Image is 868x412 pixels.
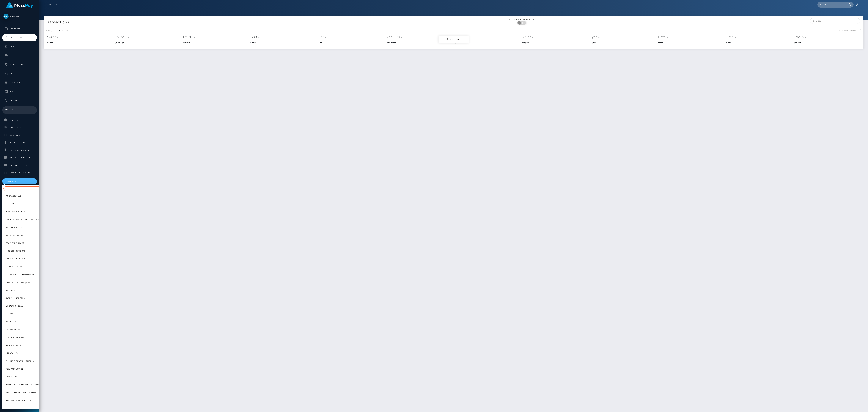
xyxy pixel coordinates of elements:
[3,126,36,129] span: Payer Logos
[6,351,18,355] span: UzestA LLC -
[6,202,16,206] span: MassPay -
[2,117,37,123] a: Partners
[46,34,114,40] th: Name
[793,40,861,45] th: Status
[44,2,59,8] a: Transactions
[2,88,37,96] a: Taxes
[46,20,451,25] h4: Transactions
[590,40,657,45] th: Type
[3,171,36,175] span: Past Due Transactions
[590,34,657,40] th: Type
[6,180,30,183] div: Choose Client
[454,18,590,21] div: View Pending Transactions
[6,383,56,387] span: Alerte International Media Inc. - StripperFans
[3,186,70,191] input: Search
[2,147,37,153] a: Payees under Review
[3,14,9,19] img: MassPay
[6,359,35,363] span: Gamma Entertainment Inc. -
[3,54,36,58] p: Payees
[6,304,24,308] span: UHealth Global -
[6,344,21,347] span: Ncrease, Inc. -
[6,194,22,198] span: RNetwork LLC -
[3,141,36,144] span: All Transactions
[2,61,37,69] a: Cancellations
[6,273,34,277] span: Meliorise LLC - BEfreedom
[2,97,37,105] a: Search
[6,288,15,292] span: Kul Inc. -
[2,15,37,18] span: MassPay
[2,52,37,60] a: Payees
[3,90,36,94] p: Taxes
[3,99,36,103] p: Search
[657,34,725,40] th: Date
[6,399,31,403] span: Nutonic Corporation -
[6,296,27,300] span: [DOMAIN_NAME] INC -
[3,26,36,31] p: Dashboard
[3,63,36,67] p: Cancellations
[2,155,37,161] a: Generate Pricing Sheet
[6,406,24,410] span: Results RNA LLC -
[3,44,36,49] p: Ledger
[2,139,37,146] a: All Transactions
[3,118,36,122] span: Partners
[454,40,522,45] th: F/X
[6,226,22,229] span: rNetwork LLC -
[2,106,37,114] a: Admin
[46,40,114,45] th: Name
[817,2,846,8] input: Search...
[2,34,37,41] a: Transactions
[386,40,454,45] th: Received
[6,265,28,269] span: Secure Staffing LLC -
[182,34,250,40] th: Txn No
[6,391,37,395] span: Fenix International Limited -
[454,34,522,40] th: F/X
[6,249,27,253] span: MG Billing US Corp -
[3,133,36,137] span: Compliance
[6,320,18,324] span: Arieyl LLC -
[6,312,16,316] span: VS Media -
[6,336,26,339] span: Gold4Players LLC -
[3,164,36,167] span: Generate Costs List
[810,18,860,24] input: Date filter
[6,241,27,245] span: Tropical Sun Corp -
[2,70,37,78] a: Links
[386,34,454,40] th: Received
[522,40,590,45] th: Payer
[182,40,250,45] th: Txn No
[114,34,182,40] th: Country
[250,40,318,45] th: Sent
[6,367,24,371] span: Alua USA Limited -
[657,40,725,45] th: Date
[6,281,33,284] span: Renao Global LLC (MWC) -
[114,40,182,45] th: Country
[6,233,25,237] span: InfluenceInk Inc -
[3,72,36,76] p: Links
[2,43,37,51] a: Ledger
[3,156,36,159] span: Generate Pricing Sheet
[793,34,861,40] th: Status
[3,148,36,152] span: Payees under Review
[3,81,36,85] p: User Profile
[839,29,861,32] input: Search transactions
[2,25,37,32] a: Dashboard
[318,34,386,40] th: Fee
[318,40,386,45] th: Fee
[2,132,37,138] a: Compliance
[2,170,37,176] a: Past Due Transactions
[522,34,590,40] th: Payer
[250,34,318,40] th: Sent
[51,29,62,32] select: Showentries
[46,29,69,32] label: Show entries
[6,210,28,214] span: Atlas Distributions -
[6,375,20,379] span: Envex - Nualo
[725,34,793,40] th: Time
[6,218,40,222] span: I HEALTH INNOVATION TECH CORP -
[439,36,469,43] div: Processing...
[6,328,23,332] span: Cre8 Media LLC -
[725,40,793,45] th: Time
[2,79,37,87] a: User Profile
[519,21,527,25] span: OFF
[3,35,36,40] p: Transactions
[2,178,37,184] button: Choose Client
[6,257,27,261] span: DMM Solutions Inc -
